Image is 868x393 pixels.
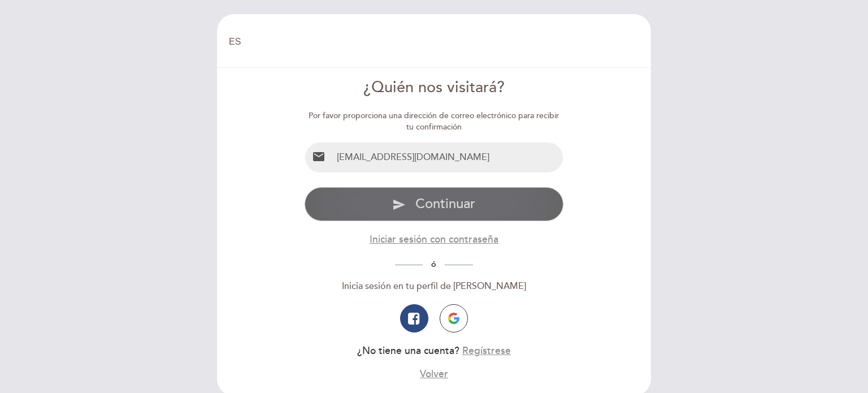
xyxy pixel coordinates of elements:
[415,196,475,212] span: Continuar
[305,187,564,221] button: send Continuar
[332,142,563,172] input: Email
[305,110,564,133] div: Por favor proporciona una dirección de correo electrónico para recibir tu confirmación
[357,345,459,357] span: ¿No tiene una cuenta?
[312,150,325,163] i: email
[420,367,448,381] button: Volver
[392,198,406,211] i: send
[462,344,511,358] button: Regístrese
[370,232,498,247] button: Iniciar sesión con contraseña
[423,260,445,269] span: ó
[448,313,459,324] img: icon-google.png
[305,280,564,293] div: Inicia sesión en tu perfil de [PERSON_NAME]
[305,77,564,99] div: ¿Quién nos visitará?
